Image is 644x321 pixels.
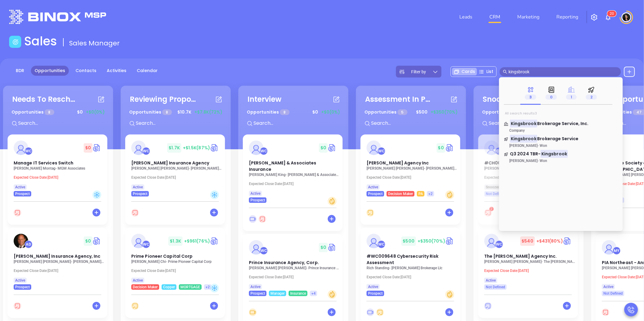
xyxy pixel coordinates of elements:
p: Expected Close Date: [DATE] [249,182,340,186]
div: profileCarla Humber$120+$58(49%)Circle dollar#CH009664 Microsoft Teams Phone[PERSON_NAME] [PERSON... [478,134,579,228]
img: Moore & Associates Insurance [249,141,263,155]
span: Prospect [250,290,265,297]
p: Ted Butz - Dreher Agency Inc [367,166,458,170]
div: Warm [445,290,454,299]
img: Quote [210,237,219,246]
div: Needs To Reschedule [12,94,79,105]
span: [PERSON_NAME] [509,159,538,163]
img: iconNotification [605,14,612,21]
span: +2 [428,190,433,197]
span: +$0 (0%) [86,109,105,115]
div: profileWalter Contreras$540+$431(80%)Circle dollarThe [PERSON_NAME] Agency Inc.[PERSON_NAME] [PER... [478,228,579,321]
p: Kingsbrook Brokerage Service, Inc. [504,121,618,124]
span: [PERSON_NAME] [509,144,538,148]
a: CRM [487,11,503,23]
mark: Kingsbrook [541,150,568,157]
a: Activities [103,66,130,76]
input: Search… [508,68,618,75]
a: profileWalter Contreras$540+$431(80%)Circle dollarThe [PERSON_NAME] Agency Inc.[PERSON_NAME] [PER... [478,228,578,290]
span: $ 1.7K [167,143,181,153]
img: Prince Insurance Agency, Corp. [249,240,263,255]
span: Prospect [368,290,383,297]
img: Prime Pioneer Capital Corp [131,234,146,248]
span: Wolfson Keegan Insurance Agency [131,160,209,166]
div: Warm [328,290,337,299]
span: $ 500 [414,108,429,117]
span: $ 0 [84,143,92,153]
a: profileWalter Contreras$1.7K+$1.5K(87%)Circle dollar[PERSON_NAME] Insurance Agency[PERSON_NAME] [... [125,134,225,197]
p: - Won [504,144,595,148]
span: Prospect [133,190,147,197]
input: Search... [135,119,226,127]
span: 0 [612,12,614,16]
span: +$961 (76%) [184,238,210,244]
span: #WC009648 Cybersecurity Risk Assessment [367,253,439,266]
span: All search results 3 [505,111,537,116]
span: 8 [280,109,289,115]
span: $ 540 [520,237,535,246]
p: Company [504,128,595,133]
span: Decision Maker [133,284,158,290]
sup: 20 [607,11,616,17]
span: Brokerage Service [537,136,579,142]
p: Derek Oberman - The Oberman Companies [484,166,575,170]
p: Rich Standing - Chadwick Brokerage Llc [367,266,458,270]
span: Snoozed [486,184,500,190]
a: Marketing [515,11,542,23]
div: Assessment In Progress [365,94,432,105]
span: Active [250,190,260,197]
div: profileWalter Contreras$0Circle dollar[PERSON_NAME] & Associates Insurance[PERSON_NAME] King- [PE... [243,134,344,234]
span: MORTGAGE [180,284,200,290]
a: profileWalter Contreras$1.3K+$961(76%)Circle dollarPrime Pioneer Capital Corp[PERSON_NAME] Chi- P... [125,228,225,290]
p: Lee Gaudette - Gaudette Insurance Agency, Inc. [14,260,105,264]
h1: Sales [24,34,57,48]
div: Walter Contreras [142,147,150,155]
span: Prospect [15,284,30,290]
span: Active [133,277,143,284]
img: Quote [445,237,454,246]
img: Quote [328,243,337,252]
span: Prospect [250,197,265,204]
span: 2 [491,207,493,211]
a: Quote [445,143,454,152]
div: Walter Contreras [377,147,385,155]
span: +$350 (70%) [431,109,458,115]
div: Walter Contreras [260,247,268,255]
div: Walter Contreras [142,240,150,248]
span: Gaudette Insurance Agency, Inc [14,253,101,259]
img: Quote [92,143,101,152]
span: Q3 2024 TBR- [510,151,541,157]
p: Kingsbrook Brokerage Service [504,136,618,139]
span: 5 [397,109,407,115]
input: Search... [371,119,461,127]
span: #CH009664 Microsoft Teams Phone [484,160,567,166]
span: +$7.8K (72%) [194,109,222,115]
img: Manage IT Services Switch [14,141,28,155]
a: KingsbrookBrokerage Service, Inc.Company [504,121,618,133]
a: Reporting [554,11,581,23]
div: Carla Humber [495,147,503,155]
img: Dreher Agency Inc [367,141,381,155]
p: Expected Close Date: [DATE] [14,269,105,273]
img: user [622,12,631,22]
div: Warm [445,190,454,199]
input: Search... [18,119,109,127]
span: $ 0 [319,243,328,252]
a: Quote [92,237,101,246]
span: Prime Pioneer Capital Corp [131,253,193,259]
p: Expected Close Date: [DATE] [367,275,458,279]
div: Interview [247,94,281,105]
a: profileAnabell Dominguez$0Circle dollar[PERSON_NAME] Insurance Agency, Inc[PERSON_NAME] [PERSON_N... [8,228,107,290]
span: $ 0 [319,143,328,153]
span: 2 [586,94,597,100]
span: +4 [311,290,316,297]
a: profileWalter Contreras$0Circle dollar[PERSON_NAME] Agency Inc[PERSON_NAME] [PERSON_NAME]- [PERSO... [361,134,460,197]
p: Expected Close Date: [DATE] [14,175,105,180]
img: Quote [328,143,337,152]
span: Active [368,184,378,190]
div: SnoozedOpportunities 2$658+$489(74%) [478,90,579,134]
img: logo [9,10,106,24]
span: 0 [545,94,557,100]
